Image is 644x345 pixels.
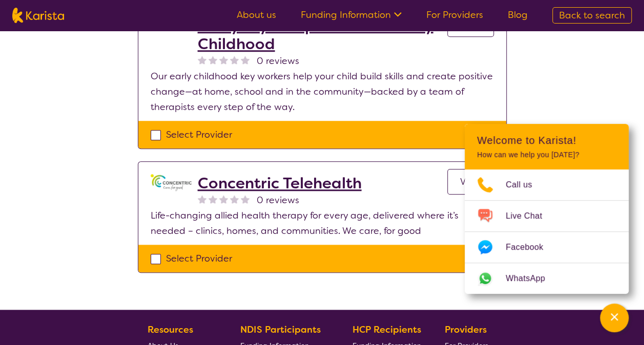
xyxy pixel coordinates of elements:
[465,169,629,294] ul: Choose channel
[426,9,483,21] a: For Providers
[198,55,206,64] img: nonereviewstar
[600,304,629,332] button: Channel Menu
[240,324,321,336] b: NDIS Participants
[465,124,629,294] div: Channel Menu
[230,195,239,203] img: nonereviewstar
[465,263,629,294] a: Web link opens in a new tab.
[148,324,193,336] b: Resources
[552,7,632,24] a: Back to search
[198,16,447,53] a: Everyday Independence - Early Childhood
[477,134,616,146] h2: Welcome to Karista!
[257,53,299,69] span: 0 reviews
[219,195,228,203] img: nonereviewstar
[219,55,228,64] img: nonereviewstar
[198,195,206,203] img: nonereviewstar
[257,192,299,208] span: 0 reviews
[445,324,487,336] b: Providers
[198,174,362,192] a: Concentric Telehealth
[559,9,625,21] span: Back to search
[209,55,217,64] img: nonereviewstar
[151,208,494,239] p: Life-changing allied health therapy for every age, delivered where it’s needed – clinics, homes, ...
[241,195,250,203] img: nonereviewstar
[506,208,554,224] span: Live Chat
[237,9,276,21] a: About us
[508,9,528,21] a: Blog
[352,324,421,336] b: HCP Recipients
[447,169,494,195] a: View
[151,174,192,191] img: gbybpnyn6u9ix5kguem6.png
[460,176,481,188] span: View
[209,195,217,203] img: nonereviewstar
[506,240,555,255] span: Facebook
[12,8,64,23] img: Karista logo
[301,9,402,21] a: Funding Information
[230,55,239,64] img: nonereviewstar
[241,55,250,64] img: nonereviewstar
[151,69,494,115] p: Our early childhood key workers help your child build skills and create positive change—at home, ...
[506,271,557,286] span: WhatsApp
[477,150,616,159] p: How can we help you [DATE]?
[506,177,545,192] span: Call us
